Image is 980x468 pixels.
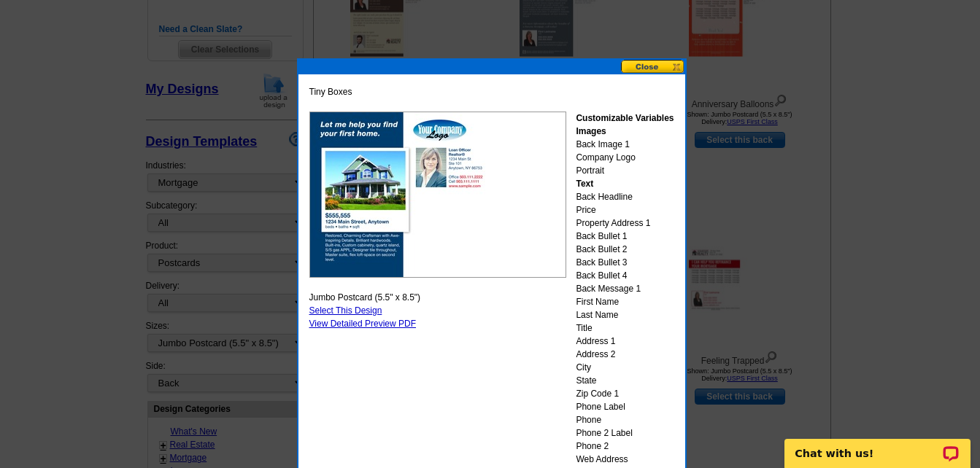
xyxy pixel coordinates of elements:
strong: Images [576,126,606,136]
span: Jumbo Postcard (5.5" x 8.5") [309,291,421,304]
img: GENPJBtinyBoxes_SAMPLE.jpg [309,112,566,278]
strong: Text [576,179,593,189]
div: Back Image 1 Company Logo Portrait Back Headline Price Property Address 1 Back Bullet 1 Back Bull... [576,112,674,466]
a: Select This Design [309,305,382,316]
strong: Customizable Variables [576,113,674,123]
a: View Detailed Preview PDF [309,319,417,329]
span: Tiny Boxes [309,85,352,98]
iframe: LiveChat chat widget [775,422,980,468]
